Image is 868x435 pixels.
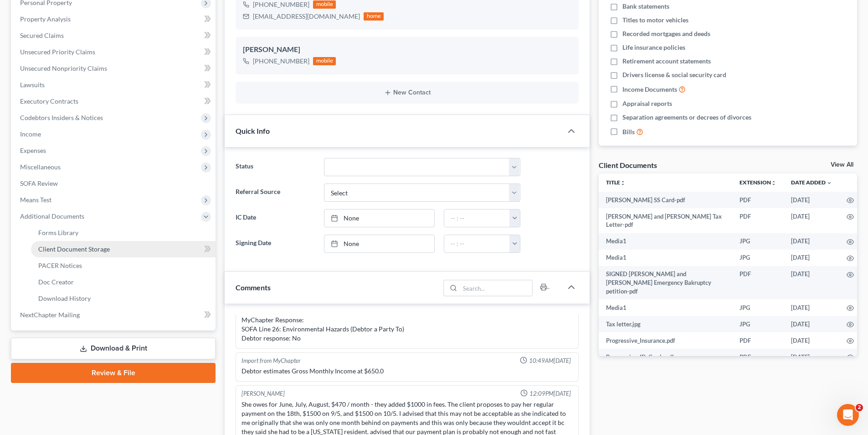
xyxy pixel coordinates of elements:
[622,99,672,108] span: Appraisal reports
[38,278,74,286] span: Doc Creator
[831,162,853,168] a: View All
[622,2,669,11] span: Bank statements
[856,404,863,411] span: 2
[253,12,360,21] div: [EMAIL_ADDRESS][DOMAIN_NAME]
[231,209,319,227] label: IC Date
[599,266,732,299] td: SIGNED [PERSON_NAME] and [PERSON_NAME] Emergency Bakruptcy petition-pdf
[243,89,571,96] button: New Contact
[732,349,784,365] td: PDF
[324,235,434,252] a: None
[784,266,839,299] td: [DATE]
[827,180,832,186] i: expand_more
[732,233,784,250] td: JPG
[784,250,839,266] td: [DATE]
[241,356,301,365] div: Import from MyChapter
[13,27,216,44] a: Secured Claims
[20,81,45,89] span: Lawsuits
[20,196,51,204] span: Means Test
[20,31,64,39] span: Secured Claims
[20,130,41,138] span: Income
[13,93,216,110] a: Executory Contracts
[13,77,216,93] a: Lawsuits
[771,180,776,186] i: unfold_more
[313,57,336,65] div: mobile
[236,126,270,135] span: Quick Info
[241,367,573,376] div: Debtor estimates Gross Monthly Income at $650.0
[599,349,732,365] td: Progressive_ID_Cards.pdf
[732,332,784,349] td: PDF
[606,179,626,186] a: Titleunfold_more
[236,283,271,292] span: Comments
[620,180,626,186] i: unfold_more
[241,315,573,343] div: MyChapter Response: SOFA Line 26: Environmental Hazards (Debtor a Party To) Debtor response: No
[784,299,839,316] td: [DATE]
[31,225,216,241] a: Forms Library
[784,192,839,208] td: [DATE]
[784,233,839,250] td: [DATE]
[444,210,510,227] input: -- : --
[599,208,732,233] td: [PERSON_NAME] and [PERSON_NAME] Tax Letter-pdf
[599,192,732,208] td: [PERSON_NAME] SS Card-pdf
[599,316,732,332] td: Tax letter.jpg
[622,57,711,66] span: Retirement account statements
[31,257,216,274] a: PACER Notices
[599,250,732,266] td: Media1
[364,12,384,21] div: home
[11,338,216,359] a: Download & Print
[20,179,58,187] span: SOFA Review
[732,192,784,208] td: PDF
[38,245,110,253] span: Client Document Storage
[243,44,571,55] div: [PERSON_NAME]
[13,60,216,77] a: Unsecured Nonpriority Claims
[20,64,107,72] span: Unsecured Nonpriority Claims
[20,114,103,121] span: Codebtors Insiders & Notices
[740,179,776,186] a: Extensionunfold_more
[231,235,319,253] label: Signing Date
[622,43,685,52] span: Life insurance policies
[460,280,533,296] input: Search...
[622,29,710,38] span: Recorded mortgages and deeds
[599,332,732,349] td: Progressive_Insurance.pdf
[11,363,216,383] a: Review & File
[13,11,216,27] a: Property Analysis
[231,183,319,202] label: Referral Source
[20,15,71,23] span: Property Analysis
[253,57,309,66] div: [PHONE_NUMBER]
[444,235,510,252] input: -- : --
[784,316,839,332] td: [DATE]
[13,44,216,60] a: Unsecured Priority Claims
[622,127,635,136] span: Bills
[732,208,784,233] td: PDF
[38,294,91,302] span: Download History
[732,316,784,332] td: JPG
[622,113,751,122] span: Separation agreements or decrees of divorces
[38,262,82,269] span: PACER Notices
[231,158,319,176] label: Status
[784,349,839,365] td: [DATE]
[599,233,732,250] td: Media1
[784,332,839,349] td: [DATE]
[13,307,216,323] a: NextChapter Mailing
[529,356,571,365] span: 10:49AM[DATE]
[732,266,784,299] td: PDF
[20,147,46,154] span: Expenses
[324,210,434,227] a: None
[599,160,657,170] div: Client Documents
[20,163,61,171] span: Miscellaneous
[599,299,732,316] td: Media1
[31,274,216,290] a: Doc Creator
[784,208,839,233] td: [DATE]
[241,389,285,398] div: [PERSON_NAME]
[622,70,726,79] span: Drivers license & social security card
[20,311,80,319] span: NextChapter Mailing
[529,389,571,398] span: 12:09PM[DATE]
[837,404,859,426] iframe: Intercom live chat
[31,290,216,307] a: Download History
[622,16,688,25] span: Titles to motor vehicles
[313,0,336,9] div: mobile
[622,85,677,94] span: Income Documents
[732,299,784,316] td: JPG
[20,97,78,105] span: Executory Contracts
[732,250,784,266] td: JPG
[791,179,832,186] a: Date Added expand_more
